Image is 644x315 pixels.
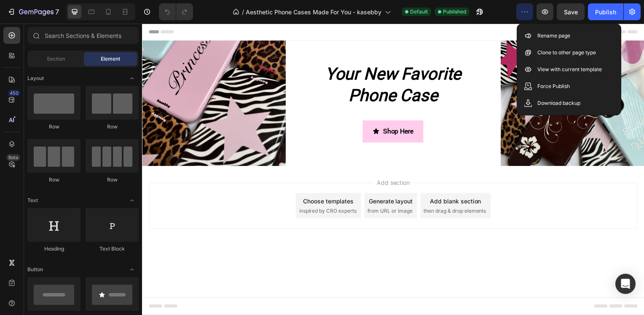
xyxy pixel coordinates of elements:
[290,175,341,184] div: Add blank section
[615,274,636,294] div: Open Intercom Messenger
[443,8,466,16] span: Published
[27,197,38,204] span: Text
[242,8,244,16] span: /
[86,176,139,184] div: Row
[27,176,80,184] div: Row
[6,154,20,161] div: Beta
[537,48,596,57] p: Clone to other page type
[410,8,428,16] span: Default
[557,3,585,20] button: Save
[361,17,506,144] img: Aesthetic phone cases scattered
[537,99,580,107] p: Download backup
[55,7,59,17] p: 7
[537,32,570,40] p: Rename page
[588,3,623,20] button: Publish
[537,65,602,74] p: View with current template
[228,175,273,184] div: Generate layout
[142,24,644,315] iframe: Design area
[8,90,20,96] div: 450
[246,8,381,16] span: Aesthetic Phone Cases Made For You - kasebby
[537,82,570,91] p: Force Publish
[101,55,120,63] span: Element
[222,98,283,120] a: Shop Here
[86,123,139,131] div: Row
[3,3,63,20] button: 7
[125,194,139,207] span: Toggle open
[162,175,213,184] div: Choose templates
[564,8,578,16] span: Save
[47,55,65,63] span: Section
[27,27,139,44] input: Search Sections & Elements
[233,156,273,165] span: Add section
[158,185,216,193] span: inspired by CRO experts
[242,103,273,115] p: Shop Here
[27,245,80,253] div: Heading
[159,3,193,20] div: Undo/Redo
[284,185,346,193] span: then drag & drop elements
[125,72,139,85] span: Toggle open
[27,75,44,82] span: Layout
[125,263,139,276] span: Toggle open
[27,266,43,273] span: Button
[86,245,139,253] div: Text Block
[595,8,616,16] div: Publish
[27,123,80,131] div: Row
[227,185,272,193] span: from URL or image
